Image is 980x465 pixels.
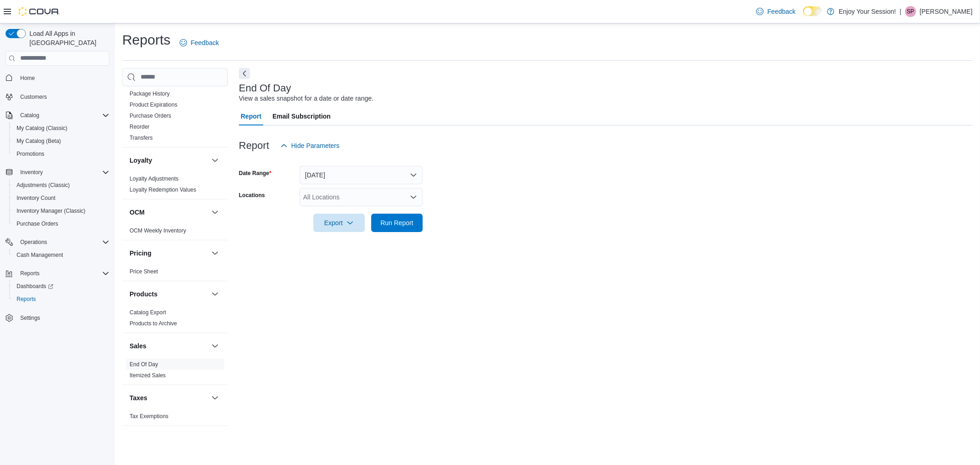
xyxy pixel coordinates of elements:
a: Inventory Count [13,193,59,204]
button: Pricing [130,249,208,258]
a: Itemized Sales [130,372,166,379]
span: Customers [20,93,47,101]
span: Operations [20,238,47,246]
span: Reports [17,268,109,279]
a: Dashboards [9,280,113,293]
button: Inventory Count [9,192,113,204]
span: Purchase Orders [130,112,171,119]
span: Transfers [130,134,153,142]
span: Price Sheet [130,268,158,275]
h3: OCM [130,208,145,217]
button: Operations [2,236,113,249]
button: Sales [130,341,208,351]
button: Home [2,71,113,85]
p: [PERSON_NAME] [920,6,973,17]
button: Adjustments (Classic) [9,179,113,192]
span: Catalog Export [130,309,166,316]
span: Home [20,74,35,82]
button: Run Report [371,214,423,232]
p: | [900,6,901,17]
a: Customers [17,91,51,102]
span: Catalog [17,110,109,121]
span: Report [241,107,261,125]
div: OCM [122,225,228,240]
button: Catalog [17,110,43,121]
div: Products [122,307,228,333]
button: Purchase Orders [9,217,113,230]
h3: Products [130,289,158,299]
a: OCM Weekly Inventory [130,227,186,234]
span: Purchase Orders [13,218,109,229]
a: Home [17,73,39,84]
button: Sales [210,340,221,352]
span: End Of Day [130,361,158,368]
nav: Complex example [6,68,109,349]
button: Inventory [2,166,113,179]
a: Price Sheet [130,268,158,275]
span: Promotions [17,150,45,158]
label: Locations [239,192,265,199]
span: Product Expirations [130,101,177,108]
span: Dashboards [13,281,109,292]
span: Reports [13,294,109,305]
a: Catalog Export [130,309,166,316]
button: Hide Parameters [277,136,343,155]
button: Pricing [210,248,221,259]
span: Loyalty Redemption Values [130,186,196,193]
span: Settings [17,312,109,323]
span: Export [319,214,359,232]
a: Inventory Manager (Classic) [13,205,89,216]
span: Package History [130,90,170,97]
span: Customers [17,91,109,102]
button: Open list of options [410,193,417,201]
button: Cash Management [9,249,113,261]
div: View a sales snapshot for a date or date range. [239,94,374,103]
button: My Catalog (Classic) [9,122,113,135]
span: Catalog [20,112,39,119]
a: Loyalty Adjustments [130,176,179,182]
div: Pricing [122,266,228,281]
span: Feedback [191,38,219,47]
button: Settings [2,311,113,324]
span: Operations [17,237,109,248]
span: Reports [20,270,40,277]
span: Adjustments (Classic) [13,180,109,191]
button: Reports [17,268,43,279]
span: Inventory Manager (Classic) [13,205,109,216]
div: Taxes [122,411,228,425]
button: Next [239,68,250,79]
label: Date Range [239,170,272,177]
span: My Catalog (Beta) [13,136,109,147]
a: Adjustments (Classic) [13,180,74,191]
span: Purchase Orders [17,220,58,227]
button: Customers [2,90,113,103]
a: Dashboards [13,281,57,292]
button: Inventory [17,167,46,178]
span: Load All Apps in [GEOGRAPHIC_DATA] [26,29,109,47]
a: End Of Day [130,361,158,368]
span: Inventory [17,167,109,178]
p: Enjoy Your Session! [839,6,896,17]
span: My Catalog (Beta) [17,137,61,145]
span: My Catalog (Classic) [17,125,68,132]
a: Cash Management [13,250,67,261]
span: Adjustments (Classic) [17,181,70,189]
span: Inventory [20,169,43,176]
a: Purchase Orders [13,218,62,229]
a: Products to Archive [130,320,177,327]
span: Email Subscription [272,107,331,125]
span: Run Report [380,218,414,227]
span: Loyalty Adjustments [130,175,179,182]
h3: Report [239,140,269,151]
span: Cash Management [13,250,109,261]
h3: Sales [130,341,147,351]
button: OCM [130,208,208,217]
span: Settings [20,314,40,322]
span: Reports [17,295,36,303]
button: Operations [17,237,51,248]
a: Settings [17,312,44,323]
span: Products to Archive [130,320,177,327]
a: Product Expirations [130,102,177,108]
span: Inventory Manager (Classic) [17,207,85,215]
